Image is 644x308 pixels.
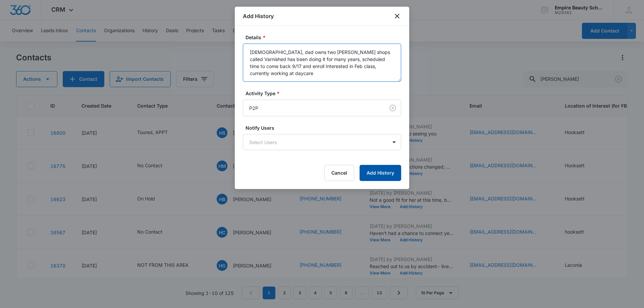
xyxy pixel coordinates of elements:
[246,124,404,131] label: Notify Users
[360,165,401,181] button: Add History
[246,90,404,97] label: Activity Type
[243,44,401,82] textarea: [DEMOGRAPHIC_DATA], dad owns two [PERSON_NAME] shops called Varnished has been doing it for many ...
[324,165,354,181] button: Cancel
[246,34,404,41] label: Details
[243,12,274,20] h1: Add History
[387,103,398,113] button: Clear
[393,12,401,20] button: close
